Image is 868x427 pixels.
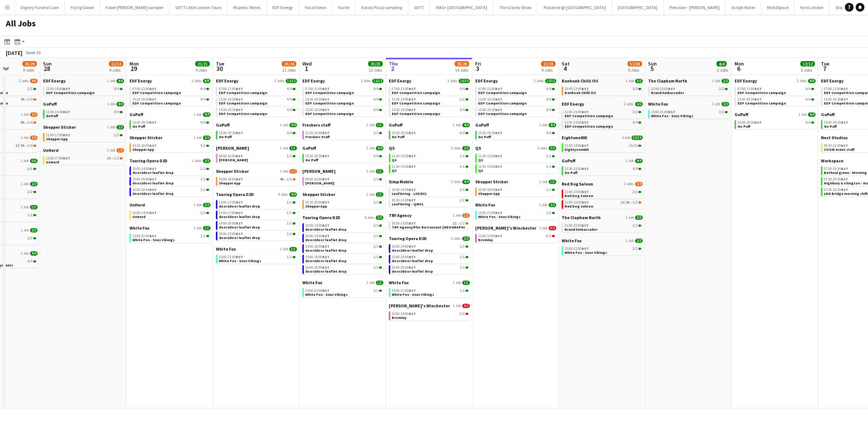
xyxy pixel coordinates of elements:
button: Flying Goose [65,0,100,14]
button: EDF Energy [267,0,299,14]
button: Majestic Wines [227,0,267,14]
button: Faber [PERSON_NAME] sampler [100,0,170,14]
button: [GEOGRAPHIC_DATA] [612,0,664,14]
button: Vocal Views [299,0,332,14]
div: [DATE] [6,49,22,56]
button: Actiph Water [726,0,761,14]
button: Stoptober [830,0,859,14]
button: MAS+ [GEOGRAPHIC_DATA] [430,0,493,14]
button: Dignity Funeral Care [15,0,65,14]
button: Yuvite [332,0,356,14]
button: The Gravity Show [493,0,538,14]
button: GETT [408,0,430,14]
button: MyEdSpace [761,0,795,14]
button: GETT Little London Tours [170,0,227,14]
button: Eataly Pizza sampling [356,0,408,14]
button: Precision - [PERSON_NAME] [664,0,726,14]
button: Platatine @ [GEOGRAPHIC_DATA] [538,0,612,14]
button: Kyro London [795,0,830,14]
